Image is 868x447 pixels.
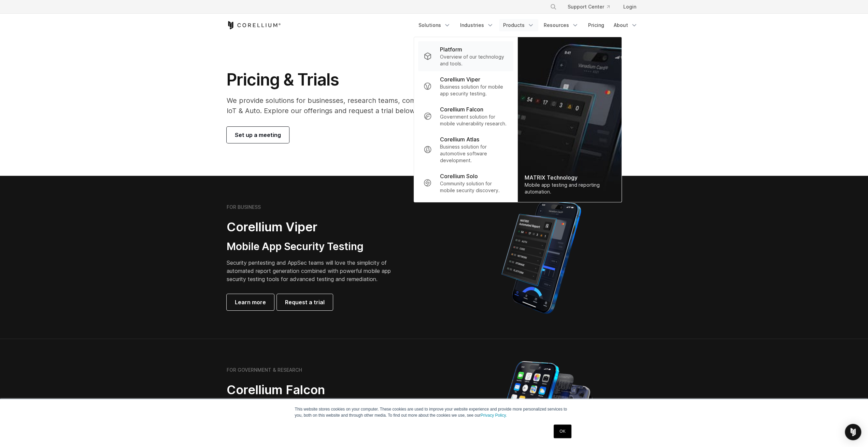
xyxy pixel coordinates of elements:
p: We provide solutions for businesses, research teams, community individuals, and IoT & Auto. Explo... [227,95,499,116]
h6: FOR GOVERNMENT & RESEARCH [227,367,302,373]
a: Corellium Falcon Government solution for mobile vulnerability research. [418,101,513,131]
p: Government solution for mobile vulnerability research. [440,113,508,127]
a: Resources [540,19,583,31]
a: Privacy Policy. [481,413,507,418]
p: Overview of our technology and tools. [440,53,508,67]
p: This website stores cookies on your computer. These cookies are used to improve your website expe... [295,406,573,418]
h6: FOR BUSINESS [227,204,261,210]
span: Set up a meeting [235,131,281,139]
img: Corellium MATRIX automated report on iPhone showing app vulnerability test results across securit... [490,198,593,317]
a: Corellium Solo Community solution for mobile security discovery. [418,168,513,198]
div: Navigation Menu [542,1,642,13]
button: Search [547,1,559,13]
a: OK [554,425,571,438]
div: Open Intercom Messenger [845,424,861,440]
a: Support Center [562,1,615,13]
p: Business solution for mobile app security testing. [440,83,508,97]
a: Pricing [584,19,608,31]
h3: Mobile App Security Testing [227,240,401,253]
h2: Corellium Viper [227,219,401,235]
a: Solutions [414,19,455,31]
div: MATRIX Technology [524,173,614,182]
p: Community solution for mobile security discovery. [440,180,508,194]
a: Products [499,19,538,31]
a: Request a trial [277,294,333,310]
div: Navigation Menu [414,19,642,31]
a: Platform Overview of our technology and tools. [418,41,513,71]
a: Corellium Viper Business solution for mobile app security testing. [418,71,513,101]
p: Corellium Viper [440,75,480,83]
a: Industries [456,19,498,31]
p: Security pentesting and AppSec teams will love the simplicity of automated report generation comb... [227,259,401,283]
span: Request a trial [285,298,325,306]
a: Set up a meeting [227,127,289,143]
div: Mobile app testing and reporting automation. [524,182,614,195]
p: Platform [440,45,462,53]
a: About [610,19,642,31]
img: Matrix_WebNav_1x [517,37,621,202]
a: Corellium Atlas Business solution for automotive software development. [418,131,513,168]
a: Login [618,1,642,13]
a: MATRIX Technology Mobile app testing and reporting automation. [517,37,621,202]
h2: Corellium Falcon [227,382,418,398]
p: Corellium Falcon [440,105,483,113]
a: Learn more [227,294,274,310]
span: Learn more [235,298,266,306]
p: Corellium Solo [440,172,478,180]
h1: Pricing & Trials [227,70,499,90]
p: Corellium Atlas [440,135,479,143]
p: Business solution for automotive software development. [440,143,508,164]
a: Corellium Home [227,21,281,29]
